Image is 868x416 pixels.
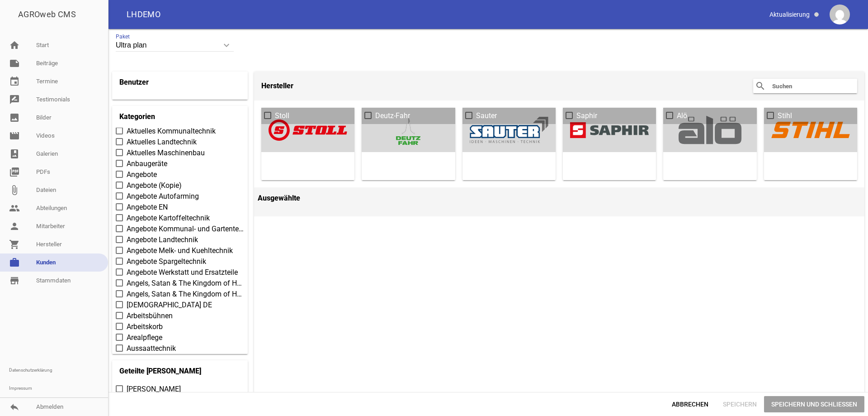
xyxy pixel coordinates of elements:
span: Saphir [576,110,597,121]
span: Arbeitskorb [127,321,163,332]
i: image [9,112,20,123]
label: JOHN DEERE [116,384,244,395]
span: Deutz-Fahr [375,110,410,121]
span: Speichern [716,396,764,412]
h4: Benutzer [119,75,149,90]
label: Angebote Autofarming [116,191,244,202]
i: keyboard_arrow_down [219,38,234,53]
label: Angebote Kommunal- und Gartentechnik [116,224,244,234]
input: Suchen [771,81,844,91]
span: [PERSON_NAME] [127,384,181,395]
h4: Hersteller [261,79,293,93]
label: Angebote Spargeltechnik [116,256,244,267]
span: [DEMOGRAPHIC_DATA] DE [127,300,212,311]
span: Angebote Melk- und Kuehltechnik [127,245,233,256]
label: Anbaugeräte [116,158,244,169]
span: Sauter [476,110,497,121]
label: Angebote [116,169,244,180]
label: Aktuelles Kommunaltechnik [116,126,244,137]
i: person [9,221,20,232]
i: note [9,58,20,69]
span: Speichern und Schließen [764,396,864,412]
span: Angebote [127,169,157,180]
h4: Geteilte [PERSON_NAME] [119,364,201,378]
i: work [9,257,20,268]
i: search [755,81,766,91]
span: Aktuelles Kommunaltechnik [127,126,216,137]
i: rate_review [9,94,20,105]
span: Aussaattechnik [127,343,176,354]
label: Angebote Melk- und Kuehltechnik [116,245,244,256]
label: Aktuelles Landtechnik [116,137,244,148]
label: Angebote Kartoffeltechnik [116,213,244,224]
label: Apostelgeschichte DE [116,300,244,311]
i: event [9,76,20,87]
i: store_mall_directory [9,275,20,286]
span: Angebote Kommunal- und Gartentechnik [127,224,244,234]
h4: Kategorien [119,110,155,124]
span: Angebote (Kopie) [127,180,182,191]
span: Angels, Satan & The Kingdom of Heaven DE [127,278,244,289]
span: Angebote Kartoffeltechnik [127,213,210,224]
h4: Ausgewählte [258,191,861,206]
label: Aussaattechnik [116,343,244,354]
span: Stoll [275,110,289,121]
i: home [9,40,20,51]
span: Anbaugeräte [127,158,167,169]
label: Angebote EN [116,202,244,213]
label: Arbeitskorb [116,321,244,332]
span: Alö [677,110,687,121]
label: Angels, Satan & The Kingdom of Heaven DE [116,278,244,289]
span: Arealpflege [127,332,162,343]
span: LHDEMO [127,10,160,19]
label: Aktuelles Maschinenbau [116,148,244,158]
span: Aktuelles Maschinenbau [127,148,205,158]
i: photo_album [9,148,20,159]
i: picture_as_pdf [9,167,20,177]
span: Angebote Autofarming [127,191,199,202]
label: Angebote Landtechnik [116,234,244,245]
label: Arbeitsbühnen [116,311,244,321]
span: Angebote Werkstatt und Ersatzteile [127,267,238,278]
label: Angels, Satan & The Kingdom of Heaven EN [116,289,244,300]
span: Stihl [778,110,792,121]
span: Abbrechen [665,396,716,412]
i: people [9,203,20,214]
label: Arealpflege [116,332,244,343]
i: attach_file [9,185,20,196]
label: Angebote (Kopie) [116,180,244,191]
i: movie [9,130,20,141]
span: Angebote EN [127,202,168,213]
i: reply [9,402,20,412]
span: Arbeitsbühnen [127,311,173,321]
label: Angebote Werkstatt und Ersatzteile [116,267,244,278]
span: Aktuelles Landtechnik [127,137,197,148]
span: Angebote Spargeltechnik [127,256,206,267]
span: Angels, Satan & The Kingdom of Heaven EN [127,289,244,300]
i: shopping_cart [9,239,20,250]
span: Angebote Landtechnik [127,234,198,245]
